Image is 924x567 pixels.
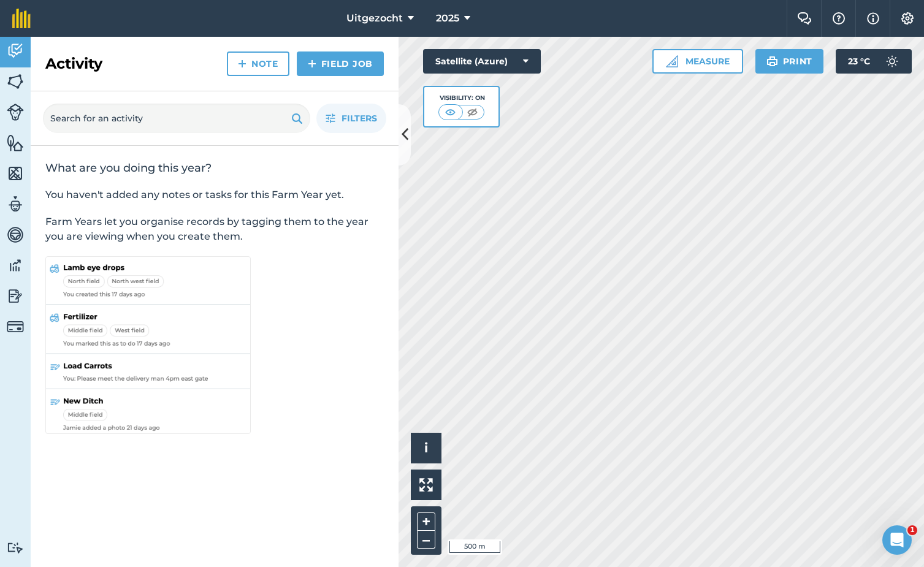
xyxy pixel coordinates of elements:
[766,54,778,69] img: svg+xml;base64,PHN2ZyB4bWxucz0iaHR0cDovL3d3dy53My5vcmcvMjAwMC9zdmciIHdpZHRoPSIxOSIgaGVpZ2h0PSIyNC...
[411,433,441,463] button: i
[7,226,24,244] img: svg+xml;base64,PD94bWwgdmVyc2lvbj0iMS4wIiBlbmNvZGluZz0idXRmLTgiPz4KPCEtLSBHZW5lcmF0b3I6IEFkb2JlIE...
[45,215,384,244] p: Farm Years let you organise records by tagging them to the year you are viewing when you create t...
[45,188,384,202] p: You haven't added any notes or tasks for this Farm Year yet.
[43,104,310,133] input: Search for an activity
[436,11,459,26] span: 2025
[7,72,24,91] img: svg+xml;base64,PHN2ZyB4bWxucz0iaHR0cDovL3d3dy53My5vcmcvMjAwMC9zdmciIHdpZHRoPSI1NiIgaGVpZ2h0PSI2MC...
[867,11,879,26] img: svg+xml;base64,PHN2ZyB4bWxucz0iaHR0cDovL3d3dy53My5vcmcvMjAwMC9zdmciIHdpZHRoPSIxNyIgaGVpZ2h0PSIxNy...
[755,49,824,74] button: Print
[438,93,485,103] div: Visibility: On
[900,12,915,25] img: A cog icon
[12,9,31,28] img: fieldmargin Logo
[308,56,316,71] img: svg+xml;base64,PHN2ZyB4bWxucz0iaHR0cDovL3d3dy53My5vcmcvMjAwMC9zdmciIHdpZHRoPSIxNCIgaGVpZ2h0PSIyNC...
[417,512,435,531] button: +
[7,104,24,121] img: svg+xml;base64,PD94bWwgdmVyc2lvbj0iMS4wIiBlbmNvZGluZz0idXRmLTgiPz4KPCEtLSBHZW5lcmF0b3I6IEFkb2JlIE...
[227,51,289,76] a: Note
[836,49,912,74] button: 23 °C
[443,106,458,118] img: svg+xml;base64,PHN2ZyB4bWxucz0iaHR0cDovL3d3dy53My5vcmcvMjAwMC9zdmciIHdpZHRoPSI1MCIgaGVpZ2h0PSI0MC...
[907,525,917,535] span: 1
[45,54,102,74] h2: Activity
[652,49,743,74] button: Measure
[797,12,812,25] img: Two speech bubbles overlapping with the left bubble in the forefront
[831,12,846,25] img: A question mark icon
[342,112,377,125] span: Filters
[7,256,24,275] img: svg+xml;base64,PD94bWwgdmVyc2lvbj0iMS4wIiBlbmNvZGluZz0idXRmLTgiPz4KPCEtLSBHZW5lcmF0b3I6IEFkb2JlIE...
[424,440,428,455] span: i
[419,478,433,492] img: Four arrows, one pointing top left, one top right, one bottom right and the last bottom left
[7,287,24,305] img: svg+xml;base64,PD94bWwgdmVyc2lvbj0iMS4wIiBlbmNvZGluZz0idXRmLTgiPz4KPCEtLSBHZW5lcmF0b3I6IEFkb2JlIE...
[45,161,384,175] h2: What are you doing this year?
[297,51,384,76] a: Field Job
[7,134,24,152] img: svg+xml;base64,PHN2ZyB4bWxucz0iaHR0cDovL3d3dy53My5vcmcvMjAwMC9zdmciIHdpZHRoPSI1NiIgaGVpZ2h0PSI2MC...
[316,104,386,133] button: Filters
[880,49,904,74] img: svg+xml;base64,PD94bWwgdmVyc2lvbj0iMS4wIiBlbmNvZGluZz0idXRmLTgiPz4KPCEtLSBHZW5lcmF0b3I6IEFkb2JlIE...
[848,49,870,74] span: 23 ° C
[7,42,24,60] img: svg+xml;base64,PD94bWwgdmVyc2lvbj0iMS4wIiBlbmNvZGluZz0idXRmLTgiPz4KPCEtLSBHZW5lcmF0b3I6IEFkb2JlIE...
[7,542,24,554] img: svg+xml;base64,PD94bWwgdmVyc2lvbj0iMS4wIiBlbmNvZGluZz0idXRmLTgiPz4KPCEtLSBHZW5lcmF0b3I6IEFkb2JlIE...
[238,56,246,71] img: svg+xml;base64,PHN2ZyB4bWxucz0iaHR0cDovL3d3dy53My5vcmcvMjAwMC9zdmciIHdpZHRoPSIxNCIgaGVpZ2h0PSIyNC...
[417,531,435,549] button: –
[423,49,541,74] button: Satellite (Azure)
[291,111,303,126] img: svg+xml;base64,PHN2ZyB4bWxucz0iaHR0cDovL3d3dy53My5vcmcvMjAwMC9zdmciIHdpZHRoPSIxOSIgaGVpZ2h0PSIyNC...
[7,164,24,183] img: svg+xml;base64,PHN2ZyB4bWxucz0iaHR0cDovL3d3dy53My5vcmcvMjAwMC9zdmciIHdpZHRoPSI1NiIgaGVpZ2h0PSI2MC...
[465,106,480,118] img: svg+xml;base64,PHN2ZyB4bWxucz0iaHR0cDovL3d3dy53My5vcmcvMjAwMC9zdmciIHdpZHRoPSI1MCIgaGVpZ2h0PSI0MC...
[7,195,24,213] img: svg+xml;base64,PD94bWwgdmVyc2lvbj0iMS4wIiBlbmNvZGluZz0idXRmLTgiPz4KPCEtLSBHZW5lcmF0b3I6IEFkb2JlIE...
[346,11,403,26] span: Uitgezocht
[7,318,24,335] img: svg+xml;base64,PD94bWwgdmVyc2lvbj0iMS4wIiBlbmNvZGluZz0idXRmLTgiPz4KPCEtLSBHZW5lcmF0b3I6IEFkb2JlIE...
[666,55,678,67] img: Ruler icon
[882,525,912,555] iframe: Intercom live chat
